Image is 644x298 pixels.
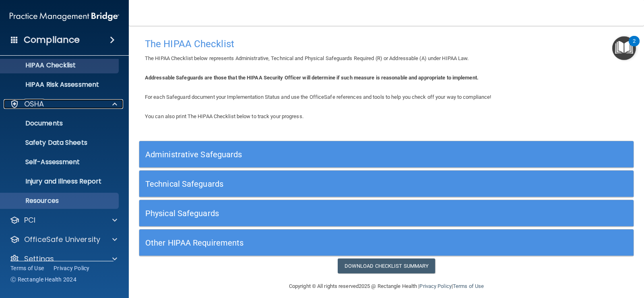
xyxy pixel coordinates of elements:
[5,177,115,185] p: Injury and Illness Report
[24,235,100,244] p: OfficeSafe University
[5,139,115,147] p: Safety Data Sheets
[145,39,628,49] h4: The HIPAA Checklist
[24,34,80,46] h4: Compliance
[145,238,504,247] h5: Other HIPAA Requirements
[145,94,491,100] span: For each Safeguard document your Implementation Status and use the OfficeSafe references and tool...
[24,254,54,264] p: Settings
[145,179,504,188] h5: Technical Safeguards
[10,275,76,283] span: Ⓒ Rectangle Health 2024
[145,75,479,81] b: Addressable Safeguards are those that the HIPAA Security Officer will determine if such measure i...
[54,264,90,272] a: Privacy Policy
[10,235,117,244] a: OfficeSafe University
[5,61,115,69] p: HIPAA Checklist
[5,119,115,127] p: Documents
[145,209,504,218] h5: Physical Safeguards
[145,113,303,119] span: You can also print The HIPAA Checklist below to track your progress.
[419,283,451,289] a: Privacy Policy
[612,36,636,60] button: Open Resource Center, 2 new notifications
[453,283,484,289] a: Terms of Use
[5,197,115,205] p: Resources
[145,150,504,159] h5: Administrative Safeguards
[5,81,115,89] p: HIPAA Risk Assessment
[10,215,117,225] a: PCI
[24,215,35,225] p: PCI
[24,99,44,109] p: OSHA
[633,41,636,52] div: 2
[10,8,119,25] img: PMB logo
[145,55,469,61] span: The HIPAA Checklist below represents Administrative, Technical and Physical Safeguards Required (...
[5,158,115,166] p: Self-Assessment
[10,99,117,109] a: OSHA
[10,264,44,272] a: Terms of Use
[338,258,436,273] a: Download Checklist Summary
[10,254,117,264] a: Settings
